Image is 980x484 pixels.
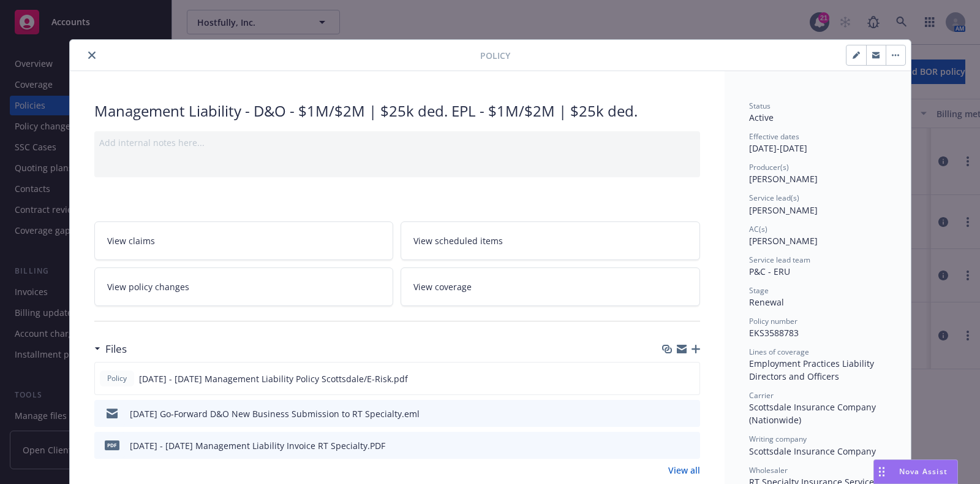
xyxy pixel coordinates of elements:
[99,136,695,149] div: Add internal notes here...
[749,316,797,326] span: Policy number
[874,460,889,483] div: Drag to move
[413,234,503,247] span: View scheduled items
[749,390,774,401] span: Carrier
[749,357,886,370] div: Employment Practices Liability
[684,372,695,385] button: preview file
[401,267,700,306] a: View coverage
[749,193,799,203] span: Service lead(s)
[107,280,189,293] span: View policy changes
[749,434,807,444] span: Writing company
[749,235,818,247] span: [PERSON_NAME]
[899,466,948,477] span: Nova Assist
[873,459,958,484] button: Nova Assist
[94,101,700,121] div: Management Liability - D&O - $1M/$2M | $25k ded. EPL - $1M/$2M | $25k ded.
[94,341,127,357] div: Files
[749,255,810,265] span: Service lead team
[749,296,784,308] span: Renewal
[749,285,769,296] span: Stage
[130,407,420,420] div: [DATE] Go-Forward D&O New Business Submission to RT Specialty.eml
[139,372,408,385] span: [DATE] - [DATE] Management Liability Policy Scottsdale/E-Risk.pdf
[94,267,394,306] a: View policy changes
[749,327,799,339] span: EKS3588783
[749,224,767,234] span: AC(s)
[749,173,818,185] span: [PERSON_NAME]
[749,131,886,155] div: [DATE] - [DATE]
[665,407,674,420] button: download file
[668,464,700,477] a: View all
[105,341,127,357] h3: Files
[684,407,695,420] button: preview file
[749,131,799,142] span: Effective dates
[107,234,155,247] span: View claims
[749,401,878,426] span: Scottsdale Insurance Company (Nationwide)
[749,465,788,475] span: Wholesaler
[480,49,510,62] span: Policy
[130,439,385,452] div: [DATE] - [DATE] Management Liability Invoice RT Specialty.PDF
[749,112,774,123] span: Active
[401,221,700,260] a: View scheduled items
[105,373,129,384] span: Policy
[105,440,119,450] span: PDF
[749,204,818,216] span: [PERSON_NAME]
[749,162,789,172] span: Producer(s)
[94,221,394,260] a: View claims
[413,280,472,293] span: View coverage
[665,439,674,452] button: download file
[749,266,790,277] span: P&C - ERU
[664,372,674,385] button: download file
[85,48,99,63] button: close
[749,445,876,457] span: Scottsdale Insurance Company
[684,439,695,452] button: preview file
[749,370,886,383] div: Directors and Officers
[749,347,809,357] span: Lines of coverage
[749,101,771,111] span: Status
